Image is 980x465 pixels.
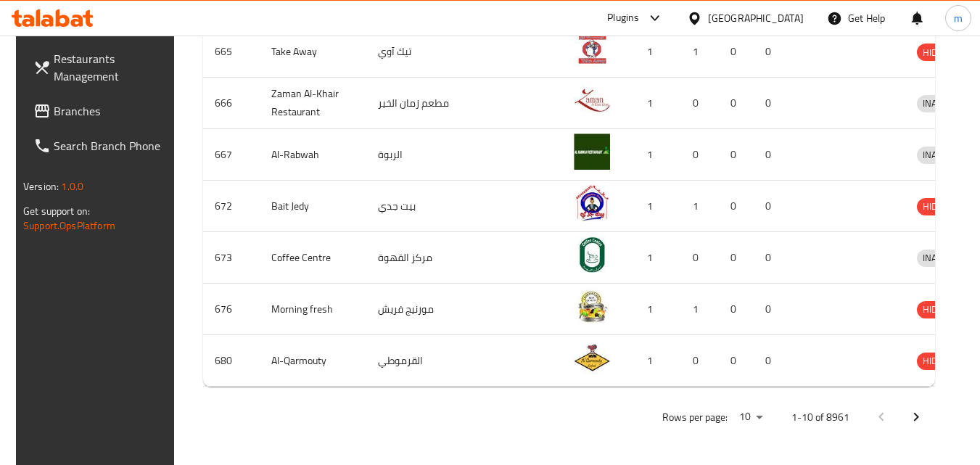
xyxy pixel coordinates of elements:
[574,185,610,221] img: Bait Jedy
[574,30,610,67] img: Take Away
[678,26,719,78] td: 1
[203,284,260,335] td: 676
[22,128,180,163] a: Search Branch Phone
[260,181,366,232] td: Bait Jedy
[22,94,180,128] a: Branches
[203,129,260,181] td: 667
[627,129,678,181] td: 1
[719,284,754,335] td: 0
[366,129,489,181] td: الربوة
[678,78,719,129] td: 0
[678,232,719,284] td: 0
[791,408,849,427] p: 1-10 of 8961
[23,202,90,221] span: Get support on:
[627,232,678,284] td: 1
[754,26,788,78] td: 0
[917,198,960,215] span: HIDDEN
[260,78,366,129] td: Zaman Al-Khair Restaurant
[917,95,966,112] div: INACTIVE
[754,335,788,387] td: 0
[678,129,719,181] td: 0
[203,335,260,387] td: 680
[899,400,934,435] button: Next page
[574,288,610,324] img: Morning fresh
[917,95,966,112] span: INACTIVE
[260,232,366,284] td: Coffee Centre
[366,78,489,129] td: مطعم زمان الخير
[260,284,366,335] td: Morning fresh
[917,301,960,318] span: HIDDEN
[719,232,754,284] td: 0
[917,250,966,267] div: INACTIVE
[366,181,489,232] td: بيت جدي
[733,406,768,428] div: Rows per page:
[954,10,963,26] span: m
[719,129,754,181] td: 0
[917,250,966,266] span: INACTIVE
[22,41,180,94] a: Restaurants Management
[260,26,366,78] td: Take Away
[708,10,804,26] div: [GEOGRAPHIC_DATA]
[203,26,260,78] td: 665
[366,232,489,284] td: مركز القهوة
[574,133,610,170] img: Al-Rabwah
[203,181,260,232] td: 672
[754,129,788,181] td: 0
[754,232,788,284] td: 0
[61,177,83,196] span: 1.0.0
[607,9,639,27] div: Plugins
[366,26,489,78] td: تيك آوي
[627,78,678,129] td: 1
[203,78,260,129] td: 666
[23,216,115,235] a: Support.OpsPlatform
[754,181,788,232] td: 0
[719,78,754,129] td: 0
[627,284,678,335] td: 1
[678,284,719,335] td: 1
[917,147,966,163] span: INACTIVE
[574,236,610,273] img: Coffee Centre
[719,181,754,232] td: 0
[203,232,260,284] td: 673
[678,181,719,232] td: 1
[917,44,960,61] span: HIDDEN
[627,26,678,78] td: 1
[366,284,489,335] td: مورنيج فريش
[627,181,678,232] td: 1
[574,82,610,118] img: Zaman Al-Khair Restaurant
[627,335,678,387] td: 1
[260,129,366,181] td: Al-Rabwah
[54,50,168,85] span: Restaurants Management
[54,137,168,155] span: Search Branch Phone
[54,102,168,120] span: Branches
[23,177,59,196] span: Version:
[917,353,960,369] span: HIDDEN
[917,198,960,215] div: HIDDEN
[719,335,754,387] td: 0
[366,335,489,387] td: القرموطي
[917,353,960,370] div: HIDDEN
[754,78,788,129] td: 0
[260,335,366,387] td: Al-Qarmouty
[662,408,728,427] p: Rows per page:
[754,284,788,335] td: 0
[574,340,610,376] img: Al-Qarmouty
[719,26,754,78] td: 0
[917,301,960,318] div: HIDDEN
[678,335,719,387] td: 0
